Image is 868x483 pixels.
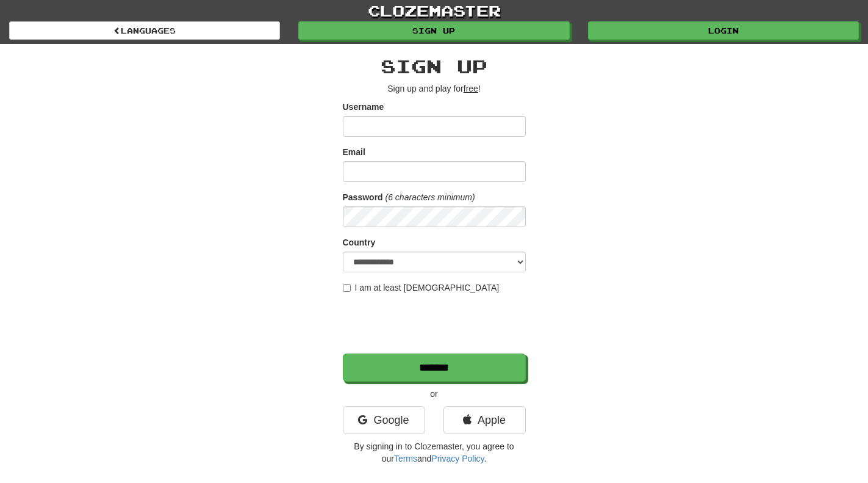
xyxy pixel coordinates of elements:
em: (6 characters minimum) [386,192,475,202]
p: By signing in to Clozemaster, you agree to our and . [343,440,526,465]
a: Languages [9,21,280,40]
a: Apple [443,406,526,434]
a: Terms [394,454,417,463]
a: Sign up [298,21,569,40]
label: I am at least [DEMOGRAPHIC_DATA] [343,281,500,294]
u: free [464,84,478,93]
a: Google [343,406,425,434]
label: Country [343,236,376,249]
label: Email [343,146,365,158]
h2: Sign up [343,56,526,76]
iframe: reCAPTCHA [343,300,528,347]
p: Sign up and play for ! [343,82,526,95]
a: Privacy Policy [431,454,484,463]
label: Password [343,191,383,203]
input: I am at least [DEMOGRAPHIC_DATA] [343,284,351,292]
p: or [343,388,526,400]
a: Login [588,21,859,40]
label: Username [343,101,384,113]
